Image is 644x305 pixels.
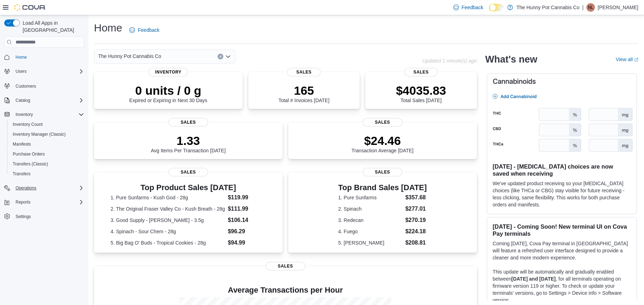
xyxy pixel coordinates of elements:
span: Load All Apps in [GEOGRAPHIC_DATA] [20,19,84,34]
div: Transaction Average [DATE] [351,134,414,153]
p: Coming [DATE], Cova Pay terminal in [GEOGRAPHIC_DATA] will feature a refreshed user interface des... [493,240,631,261]
button: Catalog [13,96,33,105]
span: Transfers [10,170,84,178]
span: Inventory Count [10,120,84,129]
span: Sales [363,118,402,127]
dt: 4. Fuego [338,228,402,235]
span: Sales [287,68,321,76]
svg: External link [634,58,638,62]
a: Purchase Orders [10,150,48,158]
h3: Top Product Sales [DATE] [111,183,266,192]
dd: $106.14 [228,216,266,224]
p: 0 units / 0 g [129,83,207,98]
span: Inventory [16,112,33,117]
span: Operations [16,185,36,191]
nav: Complex example [4,49,84,240]
span: Purchase Orders [10,150,84,158]
button: Home [1,52,87,62]
a: Inventory Manager (Classic) [10,130,69,139]
strong: [DATE] and [DATE] [512,276,556,282]
a: Customers [13,82,39,90]
button: Operations [1,183,87,193]
span: Sales [169,118,208,127]
span: The Hunny Pot Cannabis Co [98,52,161,60]
span: Inventory Manager (Classic) [13,131,66,137]
p: The Hunny Pot Cannabis Co [516,3,579,12]
dd: $357.68 [405,193,427,202]
dd: $96.29 [228,227,266,236]
div: Total # Invoices [DATE] [278,83,329,103]
dt: 5. Big Bag O' Buds - Tropical Cookies - 28g [111,239,225,246]
img: Cova [14,4,46,11]
dt: 5. [PERSON_NAME] [338,239,402,246]
dd: $119.99 [228,193,266,202]
p: Updated 1 minute(s) ago [422,58,477,64]
a: Settings [13,212,34,221]
a: Feedback [126,23,162,37]
button: Reports [1,197,87,207]
span: Reports [16,199,30,205]
dt: 2. Spinach [338,205,402,212]
button: Purchase Orders [7,149,87,159]
button: Manifests [7,139,87,149]
p: $24.46 [351,134,414,148]
span: Users [13,67,84,76]
h4: Average Transactions per Hour [100,286,471,294]
a: Transfers (Classic) [10,160,51,168]
span: Transfers (Classic) [10,160,84,168]
span: Manifests [10,140,84,148]
button: Reports [13,198,33,206]
dd: $111.99 [228,205,266,213]
button: Inventory Manager (Classic) [7,129,87,139]
button: Users [13,67,29,76]
span: Purchase Orders [13,151,45,157]
span: Operations [13,184,84,192]
span: Inventory Count [13,122,43,127]
span: Inventory [13,110,84,119]
span: Catalog [13,96,84,105]
button: Inventory Count [7,119,87,129]
dt: 2. The Original Fraser Valley Co - Kush Breath - 28g [111,205,225,212]
span: Settings [16,214,31,219]
span: NL [588,3,593,12]
button: Transfers [7,169,87,179]
button: Settings [1,211,87,222]
span: Transfers [13,171,30,177]
p: | [582,3,584,12]
div: Total Sales [DATE] [396,83,446,103]
span: Customers [16,83,36,89]
span: Inventory Manager (Classic) [10,130,84,139]
span: Settings [13,212,84,221]
span: Customers [13,81,84,90]
div: Avg Items Per Transaction [DATE] [151,134,226,153]
button: Clear input [218,54,223,59]
button: Catalog [1,95,87,105]
span: Sales [169,168,208,176]
span: Sales [363,168,402,176]
p: $4035.83 [396,83,446,98]
button: Open list of options [225,54,231,59]
p: This update will be automatically and gradually enabled between , for all terminals operating on ... [493,268,631,304]
dd: $270.19 [405,216,427,224]
h3: Top Brand Sales [DATE] [338,183,427,192]
span: Sales [266,262,305,270]
dd: $277.01 [405,205,427,213]
h2: What's new [485,54,537,65]
a: Manifests [10,140,34,148]
span: Reports [13,198,84,206]
p: 1.33 [151,134,226,148]
span: Users [16,69,26,74]
a: Home [13,53,30,61]
button: Users [1,66,87,76]
span: Feedback [138,27,159,34]
div: Expired or Expiring in Next 30 Days [129,83,207,103]
p: We've updated product receiving so your [MEDICAL_DATA] choices (like THCa or CBG) stay visible fo... [493,180,631,208]
dt: 3. Good Supply - [PERSON_NAME] - 3.5g [111,217,225,224]
a: Feedback [450,0,486,14]
p: [PERSON_NAME] [598,3,638,12]
h3: [DATE] - Coming Soon! New terminal UI on Cova Pay terminals [493,223,631,237]
dd: $208.81 [405,239,427,247]
button: Operations [13,184,39,192]
dt: 3. Redecan [338,217,402,224]
button: Transfers (Classic) [7,159,87,169]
